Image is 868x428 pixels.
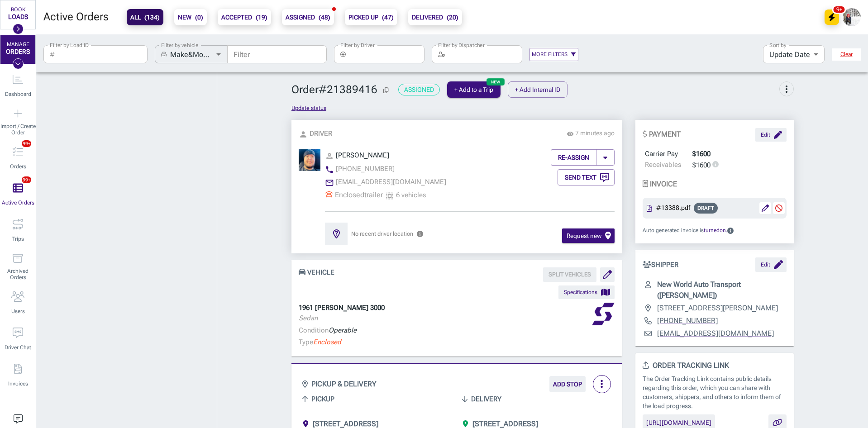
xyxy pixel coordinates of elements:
[299,149,320,171] img: DriverProfile_414ICEI-thumbnail-200x200.png
[221,12,267,23] b: ACCEPTED
[299,337,357,347] p: Type
[22,140,31,147] span: 99+
[170,45,227,63] div: Make&Model
[36,72,217,428] div: grid
[5,344,31,351] span: Driver Chat
[11,308,25,314] span: Users
[781,84,792,95] span: more_vert
[543,267,596,282] span: You can split a vehicle only from orders with multiple vehicles
[472,419,538,428] span: [STREET_ADDRESS]
[759,202,771,214] button: Make edit
[549,376,586,392] button: ADD STOP
[832,48,861,61] button: Clear
[692,161,711,169] span: $1600
[471,393,501,405] span: Delivery
[657,303,778,314] p: [STREET_ADDRESS][PERSON_NAME]
[325,164,334,173] span: phone
[649,130,681,138] b: PAYMENT
[657,315,718,326] a: [PHONE_NUMBER]
[286,12,330,23] b: ASSIGNED
[385,190,394,200] span: select_all
[643,260,678,270] span: SHIPPER
[382,14,394,21] span: ( 47 )
[43,10,109,24] h5: Active Orders
[12,236,24,242] span: Trips
[447,81,501,98] button: + Add to a Trip
[773,202,785,214] button: Stop the scheduled auto-invoicing
[755,128,787,142] button: Edit
[692,148,711,159] span: $1600
[313,419,378,428] span: [STREET_ADDRESS]
[657,279,787,301] p: New World Auto Transport ([PERSON_NAME])
[291,83,391,96] span: Order # 21389416
[329,326,357,334] span: Operable
[336,178,446,186] span: [EMAIL_ADDRESS][DOMAIN_NAME]
[832,5,846,14] span: 9+
[256,14,267,21] span: ( 19 )
[417,231,423,237] svg: Send request to the user's app. If logged in, the app will ask for the current location only once.
[345,9,397,25] button: PICKED UP(47)
[130,12,160,23] b: ALL
[558,285,615,299] button: Specifications
[299,313,385,323] p: Sedan
[311,393,334,405] span: Pickup
[351,229,413,238] span: No recent driver location
[174,9,207,25] button: NEW(0)
[508,81,568,98] button: + Add Internal ID
[325,151,334,160] span: person_outline
[727,228,734,234] svg: Ship.Cars will send this invoice, along with the Bill(s) of Lading, to the email of the broker/sh...
[7,42,29,48] div: MANAGE
[10,163,26,170] span: Orders
[336,151,389,159] span: [PERSON_NAME]
[299,267,334,299] span: VEHICLE
[558,169,615,185] button: SEND TEXT
[645,148,678,159] span: Carrier Pay
[2,200,34,206] span: Active Orders
[325,176,446,187] a: [EMAIL_ADDRESS][DOMAIN_NAME]
[8,380,28,387] span: Invoices
[763,45,825,63] div: Update Date
[694,203,718,214] div: DRAFT
[325,177,334,186] span: mail_outline
[567,129,574,137] span: remove_red_eye
[299,129,308,138] span: person
[769,41,786,49] label: Sort by
[396,190,426,200] span: 6 vehicles
[592,303,615,325] img: no-logo-icon.png
[843,8,861,26] img: Paul Enkhjin's avatar
[291,104,326,113] h6: Update status
[704,226,727,235] button: turnedon.
[404,86,434,93] span: Assigned
[161,41,199,49] label: Filter by vehicle
[645,159,681,170] span: Receivables
[551,149,596,166] button: RE-ASSIGN
[218,9,271,25] button: ACCEPTED(19)
[381,85,391,96] button: Copy Order ID
[711,161,719,167] svg: 15 business days after receiving a signed BOL Company Check
[562,228,615,243] button: Request new
[8,13,28,20] div: LOADS
[311,379,377,390] strong: PICKUP & DELIVERY
[325,190,383,200] p: Enclosed trailer
[5,91,31,97] span: Dashboard
[299,303,385,313] p: 1961 [PERSON_NAME] 3000
[50,41,89,49] label: Filter by Load ID
[22,176,31,183] span: 99+
[282,9,334,25] button: ASSIGNED(48)
[412,12,458,23] b: DELIVERED
[650,180,677,188] b: INVOICE
[438,41,485,49] label: Filter by Dispatcher
[643,375,787,411] p: The Order Tracking Link contains public details regarding this order, which you can share with cu...
[336,165,395,173] span: [PHONE_NUMBER]
[319,14,330,21] span: ( 48 )
[310,128,332,139] span: Driver
[575,129,615,137] span: 7 minutes ago
[643,226,727,235] p: Auto generated invoice is
[529,48,578,61] button: MORE FILTERS
[127,9,163,25] button: ALL(134)
[6,48,30,55] div: ORDERS
[144,14,160,21] span: ( 134 )
[657,328,774,339] a: [EMAIL_ADDRESS][DOMAIN_NAME]
[313,338,341,346] span: Enclosed
[340,41,375,49] label: Filter by Driver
